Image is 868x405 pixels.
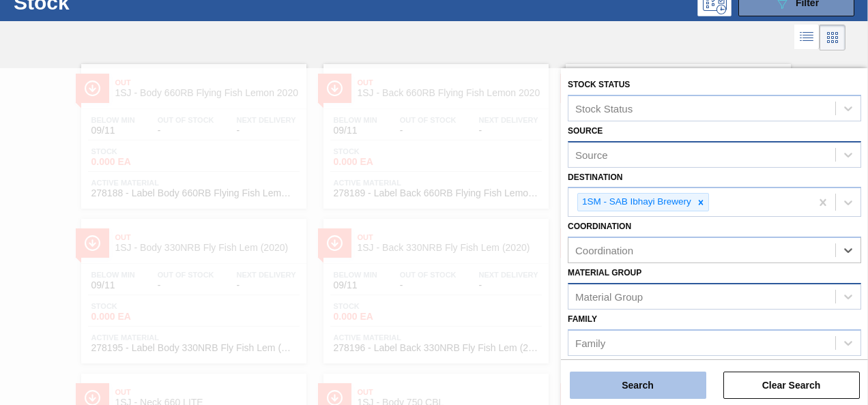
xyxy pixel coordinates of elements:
[820,25,845,50] div: Card Vision
[71,54,313,209] a: ÍconeOut1SJ - Body 660RB Flying Fish Lemon 2020Below Min09/11Out Of Stock-Next Delivery-Stock0.00...
[568,126,603,136] label: Source
[313,54,555,209] a: ÍconeOut1SJ - Back 660RB Flying Fish Lemon 2020Below Min09/11Out Of Stock-Next Delivery-Stock0.00...
[568,222,631,231] label: Coordination
[555,54,798,209] a: ÍconeOut1SJ - Neck 330NRB Fly Fish Lem (2020)Below Min09/11Out Of Stock-Next Delivery-Stock0.000 ...
[568,268,641,277] label: Material Group
[578,194,693,211] div: 1SM - SAB Ibhayi Brewery
[575,337,605,348] div: Family
[575,149,608,160] div: Source
[568,80,630,89] label: Stock Status
[794,25,820,50] div: List Vision
[575,290,643,302] div: Material Group
[568,172,622,182] label: Destination
[575,102,633,114] div: Stock Status
[575,245,633,256] div: Coordination
[568,314,597,324] label: Family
